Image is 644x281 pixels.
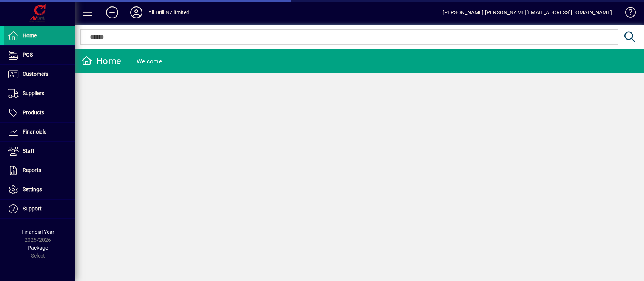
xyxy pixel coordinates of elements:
a: Suppliers [4,84,75,103]
span: Settings [23,186,42,192]
a: Financials [4,123,75,141]
a: Support [4,200,75,218]
button: Profile [124,6,148,19]
div: All Drill NZ limited [148,6,190,18]
a: Products [4,103,75,122]
div: Home [81,55,121,67]
a: POS [4,46,75,64]
div: [PERSON_NAME] [PERSON_NAME][EMAIL_ADDRESS][DOMAIN_NAME] [442,6,612,18]
span: Package [28,245,48,251]
a: Reports [4,161,75,180]
button: Add [100,6,124,19]
span: Support [23,206,42,212]
a: Customers [4,65,75,84]
span: Financials [23,129,46,135]
div: Welcome [137,55,162,68]
span: POS [23,52,33,58]
span: Staff [23,148,34,154]
span: Suppliers [23,90,44,96]
span: Reports [23,167,41,173]
span: Financial Year [22,229,54,235]
a: Staff [4,142,75,161]
a: Knowledge Base [619,2,635,26]
span: Customers [23,71,48,77]
span: Products [23,109,44,115]
span: Home [23,32,37,38]
a: Settings [4,180,75,199]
